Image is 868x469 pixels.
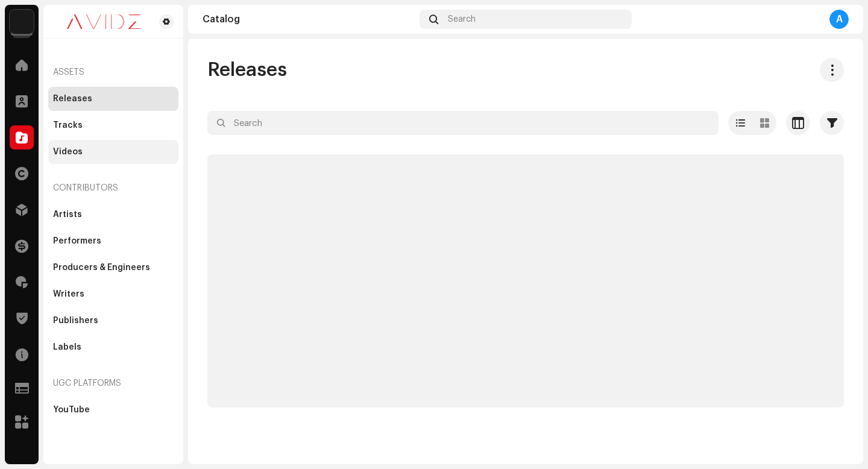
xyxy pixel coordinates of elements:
[48,87,178,111] re-m-nav-item: Releases
[48,309,178,333] re-m-nav-item: Publishers
[53,210,82,219] div: Artists
[448,14,476,24] span: Search
[48,369,178,398] re-a-nav-header: UGC Platforms
[829,10,849,29] div: A
[10,10,34,34] img: 10d72f0b-d06a-424f-aeaa-9c9f537e57b6
[48,229,178,253] re-m-nav-item: Performers
[48,282,178,306] re-m-nav-item: Writers
[53,14,154,29] img: 0c631eef-60b6-411a-a233-6856366a70de
[48,335,178,359] re-m-nav-item: Labels
[48,398,178,422] re-m-nav-item: YouTube
[53,263,150,272] div: Producers & Engineers
[53,342,81,352] div: Labels
[53,94,92,104] div: Releases
[48,256,178,280] re-m-nav-item: Producers & Engineers
[53,405,90,415] div: YouTube
[53,236,101,246] div: Performers
[207,58,287,82] span: Releases
[53,289,84,299] div: Writers
[48,174,178,203] re-a-nav-header: Contributors
[53,121,83,130] div: Tracks
[203,14,415,24] div: Catalog
[48,58,178,87] re-a-nav-header: Assets
[53,316,98,326] div: Publishers
[48,113,178,137] re-m-nav-item: Tracks
[48,203,178,227] re-m-nav-item: Artists
[53,147,83,157] div: Videos
[207,111,719,135] input: Search
[48,140,178,164] re-m-nav-item: Videos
